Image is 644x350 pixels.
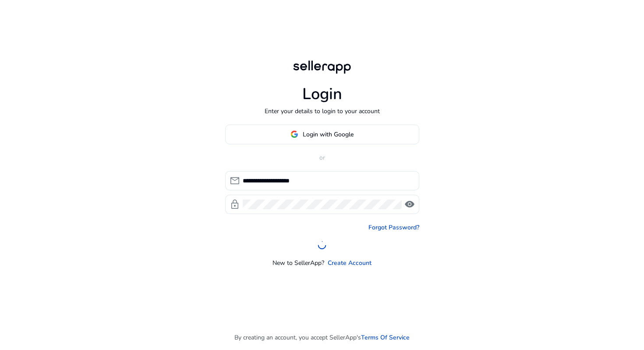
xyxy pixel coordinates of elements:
h1: Login [302,85,342,104]
p: New to SellerApp? [272,258,324,268]
a: Forgot Password? [368,223,419,232]
button: Login with Google [225,125,419,144]
span: Login with Google [303,130,354,139]
p: Enter your details to login to your account [265,107,380,116]
a: Create Account [328,258,372,268]
p: or [225,153,419,162]
span: mail [230,175,240,186]
a: Terms Of Service [361,333,410,342]
img: google-logo.svg [290,130,298,138]
span: visibility [404,199,415,210]
span: lock [230,199,240,210]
